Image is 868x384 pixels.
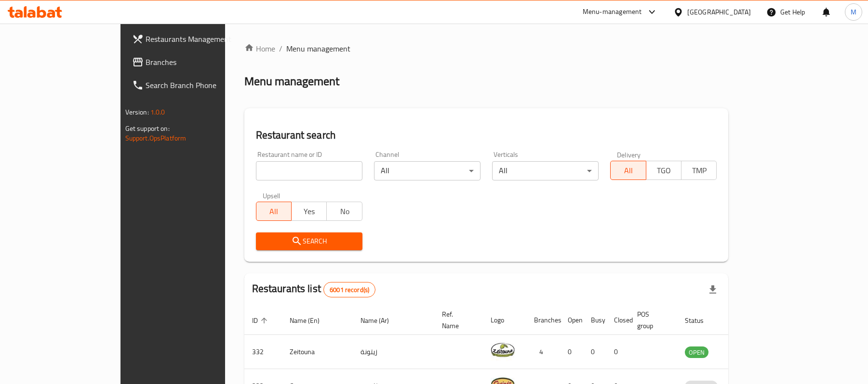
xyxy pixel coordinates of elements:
[146,79,258,91] span: Search Branch Phone
[851,7,856,17] span: M
[701,278,724,301] div: Export file
[256,128,717,142] h2: Restaurant search
[124,74,266,97] a: Search Branch Phone
[146,33,258,45] span: Restaurants Management
[610,161,646,180] button: All
[374,161,481,180] div: All
[650,164,678,178] span: TGO
[264,235,355,247] span: Search
[279,43,282,54] li: /
[583,306,606,335] th: Busy
[286,43,350,54] span: Menu management
[125,106,149,118] span: Version:
[263,192,280,199] label: Upsell
[331,205,358,218] span: No
[252,315,270,326] span: ID
[606,306,629,335] th: Closed
[614,164,642,178] span: All
[291,202,327,221] button: Yes
[124,27,266,51] a: Restaurants Management
[526,306,560,335] th: Branches
[353,335,434,369] td: زيتونة
[260,205,288,218] span: All
[124,51,266,74] a: Branches
[491,338,515,362] img: Zeitouna
[324,285,375,294] span: 6001 record(s)
[637,308,666,332] span: POS group
[560,306,583,335] th: Open
[606,335,629,369] td: 0
[583,335,606,369] td: 0
[125,132,187,144] a: Support.OpsPlatform
[685,347,708,358] span: OPEN
[685,315,716,326] span: Status
[282,335,353,369] td: Zeitouna
[252,282,376,297] h2: Restaurants list
[583,6,642,18] div: Menu-management
[256,161,362,180] input: Search for restaurant name or ID..
[256,202,292,221] button: All
[146,56,258,68] span: Branches
[685,164,713,178] span: TMP
[244,74,339,89] h2: Menu management
[326,202,362,221] button: No
[125,122,170,135] span: Get support on:
[526,335,560,369] td: 4
[560,335,583,369] td: 0
[244,43,729,54] nav: breadcrumb
[483,306,526,335] th: Logo
[681,161,717,180] button: TMP
[323,282,375,297] div: Total records count
[687,7,751,17] div: [GEOGRAPHIC_DATA]
[646,161,681,180] button: TGO
[295,205,323,218] span: Yes
[442,308,471,332] span: Ref. Name
[150,106,165,118] span: 1.0.0
[617,151,641,158] label: Delivery
[290,315,332,326] span: Name (En)
[492,161,599,180] div: All
[256,232,362,250] button: Search
[361,315,401,326] span: Name (Ar)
